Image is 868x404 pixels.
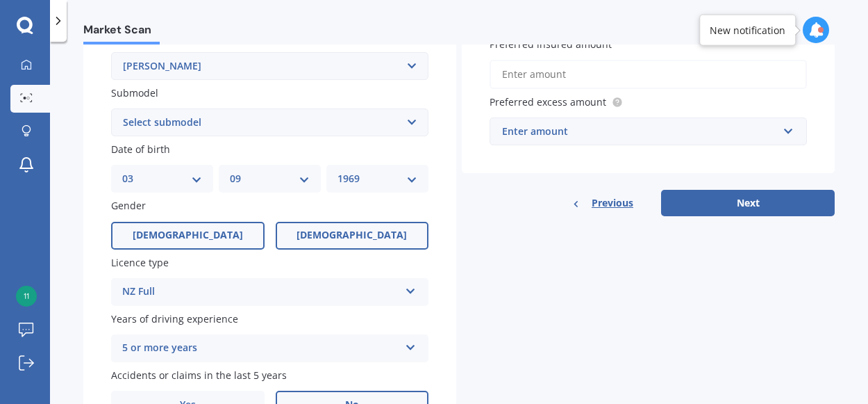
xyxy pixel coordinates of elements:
[111,312,238,325] span: Years of driving experience
[661,190,835,216] button: Next
[111,86,158,99] span: Submodel
[490,95,606,108] span: Preferred excess amount
[83,23,160,42] span: Market Scan
[297,229,407,241] span: [DEMOGRAPHIC_DATA]
[111,256,169,269] span: Licence type
[133,229,243,241] span: [DEMOGRAPHIC_DATA]
[710,23,785,37] div: New notification
[122,284,399,300] div: NZ Full
[502,124,778,139] div: Enter amount
[111,143,170,156] span: Date of birth
[490,60,807,89] input: Enter amount
[111,369,287,382] span: Accidents or claims in the last 5 years
[122,340,399,357] div: 5 or more years
[16,286,37,307] img: 0378841fc3ad7b274872d73a4734521d
[592,193,633,213] span: Previous
[111,200,146,213] span: Gender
